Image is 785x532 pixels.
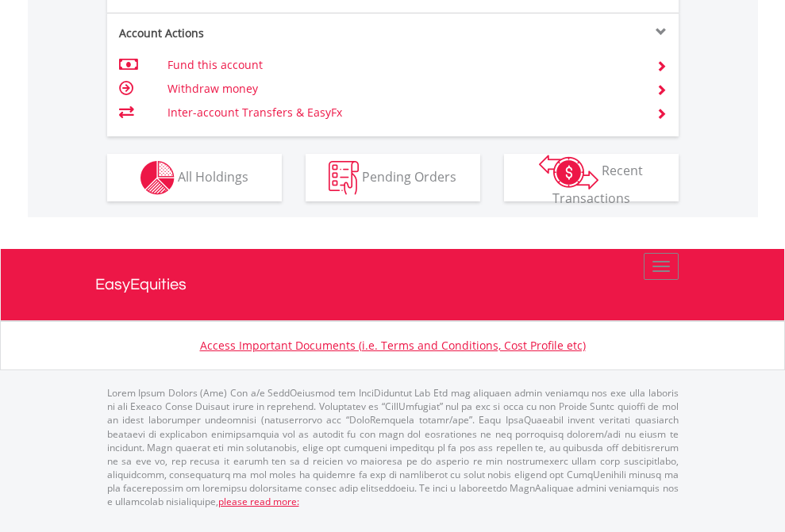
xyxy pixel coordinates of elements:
[95,249,691,320] a: EasyEquities
[329,161,359,195] img: pending_instructions-wht.png
[178,167,248,185] span: All Holdings
[140,161,175,195] img: holdings-wht.png
[107,386,679,508] p: Lorem Ipsum Dolors (Ame) Con a/e SeddOeiusmod tem InciDiduntut Lab Etd mag aliquaen admin veniamq...
[107,154,282,201] button: All Holdings
[504,154,679,201] button: Recent Transactions
[167,53,637,77] td: Fund this account
[167,101,637,124] td: Inter-account Transfers & EasyFx
[539,155,598,189] img: transactions-zar-wht.png
[200,338,586,353] a: Access Important Documents (i.e. Terms and Conditions, Cost Profile etc)
[306,154,480,201] button: Pending Orders
[362,167,456,185] span: Pending Orders
[167,77,637,101] td: Withdraw money
[107,25,393,41] div: Account Actions
[218,495,299,508] a: please read more:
